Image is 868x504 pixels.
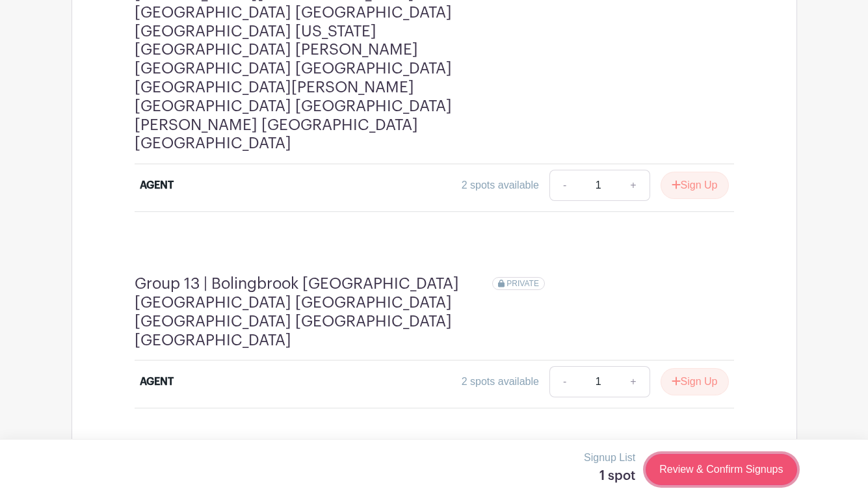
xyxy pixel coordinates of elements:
[135,274,492,349] h4: Group 13 | Bolingbrook [GEOGRAPHIC_DATA] [GEOGRAPHIC_DATA] [GEOGRAPHIC_DATA] [GEOGRAPHIC_DATA] [G...
[584,450,635,466] p: Signup List
[661,172,729,199] button: Sign Up
[617,170,650,201] a: +
[584,468,635,484] h5: 1 spot
[506,279,539,288] span: PRIVATE
[462,374,539,390] div: 2 spots available
[549,366,579,397] a: -
[661,368,729,395] button: Sign Up
[617,366,650,397] a: +
[462,178,539,193] div: 2 spots available
[549,170,579,201] a: -
[140,374,174,390] div: AGENT
[140,178,174,193] div: AGENT
[646,454,796,485] a: Review & Confirm Signups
